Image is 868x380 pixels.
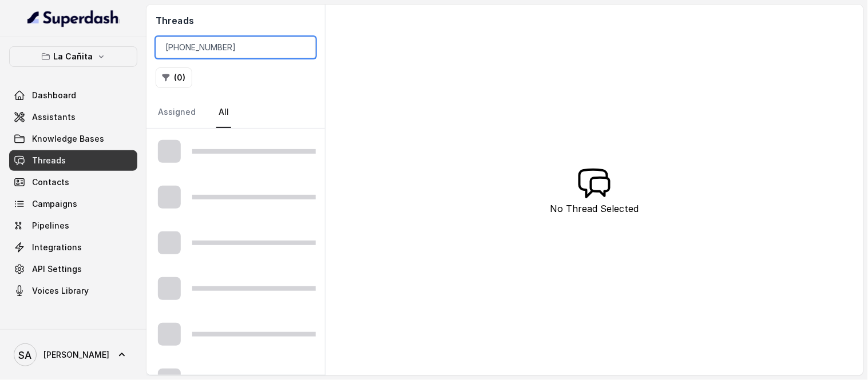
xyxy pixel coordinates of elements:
[9,281,137,301] a: Voices Library
[32,90,76,101] span: Dashboard
[9,237,137,258] a: Integrations
[156,67,192,88] button: (0)
[9,259,137,279] a: API Settings
[156,37,316,58] input: Search by Call ID or Phone Number
[9,215,137,236] a: Pipelines
[9,129,137,149] a: Knowledge Bases
[9,339,137,371] a: [PERSON_NAME]
[54,50,93,63] p: La Cañita
[32,198,77,210] span: Campaigns
[216,97,231,128] a: All
[32,263,82,275] span: API Settings
[32,285,89,297] span: Voices Library
[9,107,137,127] a: Assistants
[156,97,198,128] a: Assigned
[43,349,109,361] span: [PERSON_NAME]
[9,194,137,214] a: Campaigns
[156,97,316,128] nav: Tabs
[32,133,104,145] span: Knowledge Bases
[9,150,137,171] a: Threads
[32,242,82,253] span: Integrations
[9,85,137,106] a: Dashboard
[550,202,639,215] p: No Thread Selected
[19,349,32,361] text: SA
[32,155,66,166] span: Threads
[32,177,69,188] span: Contacts
[32,220,69,231] span: Pipelines
[32,111,76,123] span: Assistants
[9,46,137,67] button: La Cañita
[9,172,137,193] a: Contacts
[27,9,120,27] img: light.svg
[156,14,316,27] h2: Threads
